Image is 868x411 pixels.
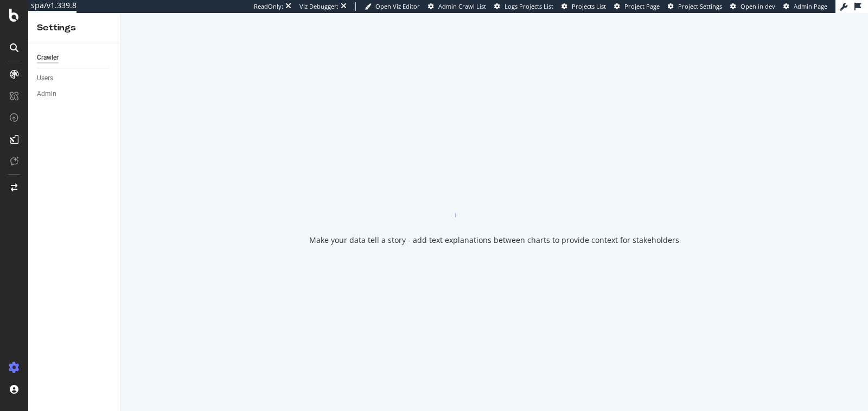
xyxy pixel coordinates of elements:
[365,2,420,11] a: Open Viz Editor
[624,2,660,10] span: Project Page
[37,88,112,100] a: Admin
[375,2,420,10] span: Open Viz Editor
[614,2,660,11] a: Project Page
[494,2,553,11] a: Logs Projects List
[254,2,283,11] div: ReadOnly:
[37,73,53,84] div: Users
[299,2,339,11] div: Viz Debugger:
[309,235,679,246] div: Make your data tell a story - add text explanations between charts to provide context for stakeho...
[37,52,59,63] div: Crawler
[37,22,111,34] div: Settings
[730,2,775,11] a: Open in dev
[37,73,112,84] a: Users
[37,88,56,100] div: Admin
[783,2,827,11] a: Admin Page
[572,2,606,10] span: Projects List
[678,2,722,10] span: Project Settings
[505,2,553,10] span: Logs Projects List
[794,2,827,10] span: Admin Page
[37,52,112,63] a: Crawler
[561,2,606,11] a: Projects List
[455,178,533,217] div: animation
[668,2,722,11] a: Project Settings
[428,2,486,11] a: Admin Crawl List
[741,2,775,10] span: Open in dev
[438,2,486,10] span: Admin Crawl List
